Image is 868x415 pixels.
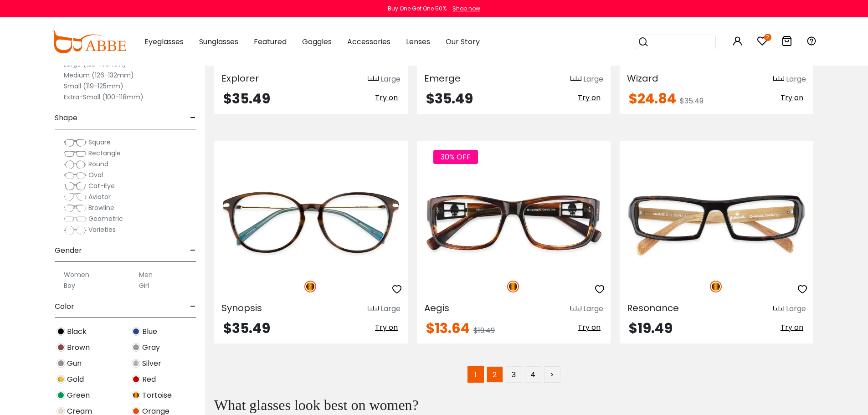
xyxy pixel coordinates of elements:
[773,76,784,82] img: size ruler
[64,160,87,169] img: Round.png
[372,322,401,333] button: Try on
[446,36,480,47] span: Our Story
[773,306,784,313] img: size ruler
[424,72,461,85] span: Emerge
[627,72,658,85] span: Wizard
[88,159,108,169] span: Round
[627,302,679,314] span: Resonance
[578,92,601,103] span: Try on
[467,366,484,383] span: 1
[433,150,478,164] span: 30% OFF
[629,89,676,108] span: $24.84
[223,318,270,338] span: $35.49
[221,302,262,314] span: Synopsis
[88,203,114,212] span: Browline
[64,204,87,213] img: Browline.png
[417,174,611,271] img: Tortoise Aegis - TR ,Universal Bridge Fit
[190,296,196,318] span: -
[620,174,813,271] img: Tortoise Resonance - TR ,Universal Bridge Fit
[88,138,111,147] span: Square
[583,74,603,85] div: Large
[506,366,522,383] a: 3
[304,281,316,292] img: Tortoise
[199,36,238,47] span: Sunglasses
[67,358,82,369] span: Gun
[757,37,768,48] a: 2
[64,138,87,147] img: Square.png
[426,89,473,108] span: $35.49
[64,171,87,180] img: Oval.png
[710,281,722,292] img: Tortoise
[88,225,116,234] span: Varieties
[452,5,480,13] div: Shop now
[525,366,541,383] a: 4
[64,81,123,92] label: Small (119-125mm)
[88,181,115,190] span: Cat-Eye
[64,182,87,191] img: Cat-Eye.png
[67,374,84,385] span: Gold
[473,325,495,336] span: $19.49
[55,296,74,318] span: Color
[786,303,806,314] div: Large
[507,281,519,292] img: Tortoise
[380,303,401,314] div: Large
[55,240,82,261] span: Gender
[132,359,140,368] img: Silver
[64,280,75,291] label: Boy
[781,322,803,333] span: Try on
[142,358,161,369] span: Silver
[64,269,89,280] label: Women
[388,5,447,13] div: Buy One Get One 50%
[139,280,149,291] label: Girl
[375,92,398,103] span: Try on
[629,318,673,338] span: $19.49
[64,215,87,224] img: Geometric.png
[56,327,65,336] img: Black
[64,225,87,235] img: Varieties.png
[55,107,77,129] span: Shape
[764,34,771,41] i: 2
[426,318,470,338] span: $13.64
[67,326,87,337] span: Black
[375,322,398,333] span: Try on
[132,327,140,336] img: Blue
[144,36,184,47] span: Eyeglasses
[132,375,140,384] img: Red
[544,366,560,383] a: >
[680,96,704,106] span: $35.49
[448,5,480,12] a: Shop now
[368,76,379,82] img: size ruler
[254,36,287,47] span: Featured
[67,342,90,353] span: Brown
[64,92,144,102] label: Extra-Small (100-118mm)
[223,89,270,108] span: $35.49
[578,322,601,333] span: Try on
[190,240,196,261] span: -
[64,70,134,81] label: Medium (126-132mm)
[190,107,196,129] span: -
[214,174,408,271] img: Tortoise Synopsis - Acetate ,Universal Bridge Fit
[406,36,430,47] span: Lenses
[64,193,87,202] img: Aviator.png
[347,36,390,47] span: Accessories
[56,391,65,400] img: Green
[781,92,803,103] span: Try on
[214,396,759,414] h2: What glasses look best on women?
[88,170,103,179] span: Oval
[142,342,160,353] span: Gray
[56,343,65,352] img: Brown
[570,76,581,82] img: size ruler
[570,306,581,313] img: size ruler
[583,303,603,314] div: Large
[51,31,126,53] img: abbeglasses.com
[221,72,259,85] span: Explorer
[88,192,111,201] span: Aviator
[142,326,157,337] span: Blue
[132,343,140,352] img: Gray
[56,359,65,368] img: Gun
[64,149,87,158] img: Rectangle.png
[778,92,806,104] button: Try on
